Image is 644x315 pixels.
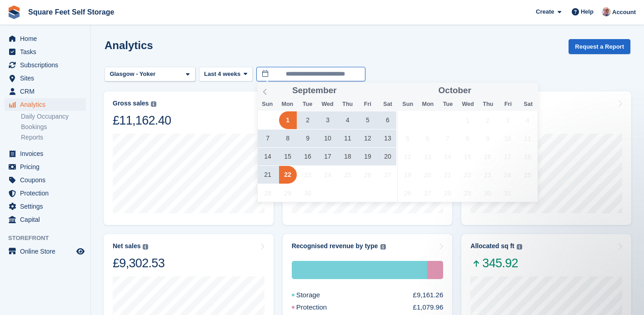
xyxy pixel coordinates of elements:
span: October 24, 2025 [499,166,516,184]
span: October 13, 2025 [419,148,436,165]
a: menu [5,32,86,45]
span: September 21, 2025 [259,166,277,184]
span: October 18, 2025 [519,148,536,165]
span: September 22, 2025 [279,166,297,184]
span: September 14, 2025 [259,148,277,165]
span: September 3, 2025 [319,111,337,129]
span: Thu [478,101,498,107]
span: September 12, 2025 [359,130,376,147]
img: icon-info-grey-7440780725fd019a000dd9b08b2336e03edf1995a4989e88bcd33f0948082b44.svg [517,244,522,250]
span: Help [581,7,594,16]
button: Request a Report [569,39,630,54]
a: menu [5,59,86,71]
span: October 8, 2025 [459,130,476,147]
div: Gross sales [113,100,149,107]
span: September 7, 2025 [259,130,277,147]
a: menu [5,160,86,173]
span: September 17, 2025 [319,148,337,165]
span: Settings [20,200,75,213]
span: CRM [20,85,75,98]
span: Thu [338,101,358,107]
span: Invoices [20,147,75,160]
div: Net sales [113,242,140,250]
span: Online Store [20,245,75,258]
span: October 25, 2025 [519,166,536,184]
span: September 18, 2025 [339,148,357,165]
span: October 21, 2025 [439,166,456,184]
span: Sat [518,101,538,107]
a: menu [5,245,86,258]
span: Pricing [20,160,75,173]
span: September [292,86,337,95]
img: David Greer [602,7,611,16]
a: Daily Occupancy [21,112,86,121]
span: September 15, 2025 [279,148,297,165]
span: Storefront [8,234,90,243]
span: October 22, 2025 [459,166,476,184]
span: Capital [20,213,75,226]
span: Account [612,8,636,17]
a: menu [5,147,86,160]
span: Coupons [20,174,75,186]
span: October 2, 2025 [479,111,496,129]
div: £1,079.96 [413,302,444,313]
div: £11,162.40 [113,113,171,128]
span: September 25, 2025 [339,166,357,184]
input: Year [471,86,500,95]
span: October 17, 2025 [499,148,516,165]
span: Fri [498,101,518,107]
span: September 16, 2025 [299,148,317,165]
a: menu [5,174,86,186]
span: Sun [398,101,418,107]
a: Reports [21,133,86,142]
span: September 29, 2025 [279,184,297,202]
span: October 1, 2025 [459,111,476,129]
span: September 4, 2025 [339,111,357,129]
span: October 4, 2025 [519,111,536,129]
a: Preview store [75,246,86,257]
span: Wed [318,101,338,107]
span: October 20, 2025 [419,166,436,184]
span: Last 4 weeks [204,70,240,79]
span: September 1, 2025 [279,111,297,129]
div: Recognised revenue by type [292,242,378,250]
div: Glasgow - Yoker [108,70,159,79]
span: October 30, 2025 [479,184,496,202]
span: September 28, 2025 [259,184,277,202]
span: September 30, 2025 [299,184,317,202]
span: October 29, 2025 [459,184,476,202]
a: Bookings [21,123,86,131]
button: Last 4 weeks [199,67,253,82]
span: September 10, 2025 [319,130,337,147]
span: September 13, 2025 [379,130,396,147]
span: Mon [418,101,438,107]
span: Tue [438,101,458,107]
span: October 27, 2025 [419,184,436,202]
span: October 23, 2025 [479,166,496,184]
span: Sat [378,101,398,107]
span: Protection [20,187,75,200]
div: Allocated sq ft [470,242,514,250]
a: menu [5,213,86,226]
span: September 9, 2025 [299,130,317,147]
span: September 26, 2025 [359,166,376,184]
img: stora-icon-8386f47178a22dfd0bd8f6a31ec36ba5ce8667c1dd55bd0f319d3a0aa187defe.svg [7,5,21,19]
span: October 6, 2025 [419,130,436,147]
span: September 8, 2025 [279,130,297,147]
a: menu [5,72,86,85]
span: October 12, 2025 [399,148,417,165]
span: September 19, 2025 [359,148,376,165]
input: Year [337,86,365,95]
span: Create [536,7,554,16]
a: menu [5,187,86,200]
span: September 20, 2025 [379,148,396,165]
img: icon-info-grey-7440780725fd019a000dd9b08b2336e03edf1995a4989e88bcd33f0948082b44.svg [380,244,386,250]
span: October 7, 2025 [439,130,456,147]
span: Sites [20,72,75,85]
a: menu [5,45,86,58]
span: October 31, 2025 [499,184,516,202]
span: September 23, 2025 [299,166,317,184]
img: icon-info-grey-7440780725fd019a000dd9b08b2336e03edf1995a4989e88bcd33f0948082b44.svg [151,101,156,107]
span: Tasks [20,45,75,58]
span: September 5, 2025 [359,111,376,129]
